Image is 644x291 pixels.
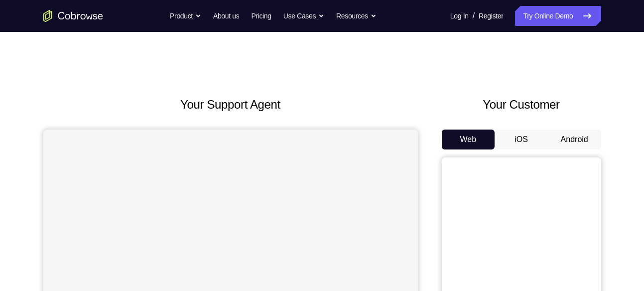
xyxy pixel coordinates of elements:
[442,96,601,114] h2: Your Customer
[251,6,271,26] a: Pricing
[479,6,503,26] a: Register
[473,10,475,22] span: /
[170,6,201,26] button: Product
[495,130,548,149] button: iOS
[213,6,239,26] a: About us
[336,6,377,26] button: Resources
[442,130,495,149] button: Web
[283,6,324,26] button: Use Cases
[548,130,601,149] button: Android
[450,6,469,26] a: Log In
[43,10,103,22] a: Go to the home page
[43,96,418,114] h2: Your Support Agent
[515,6,601,26] a: Try Online Demo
